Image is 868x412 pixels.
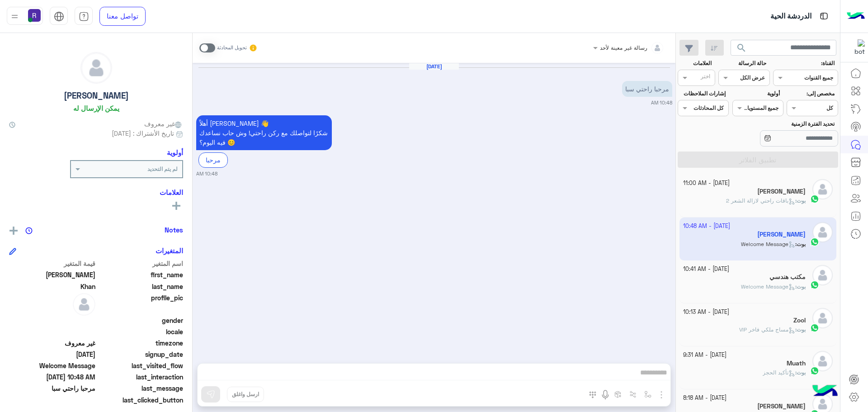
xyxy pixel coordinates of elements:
span: last_clicked_button [97,395,184,405]
h6: المتغيرات [156,246,183,255]
b: لم يتم التحديد [147,166,178,172]
img: Logo [847,7,865,26]
label: تحديد الفترة الزمنية [733,120,835,128]
img: profile [9,11,20,22]
b: : [795,326,806,333]
span: first_name [97,270,184,279]
img: defaultAdmin.png [812,265,833,285]
span: Shahrukh [9,270,95,279]
span: مساج ملكي فاخر VIP [739,326,795,333]
button: تطبيق الفلاتر [678,152,838,168]
span: last_message [97,384,184,393]
div: مرحبا [198,152,228,167]
span: profile_pic [97,293,184,314]
a: tab [75,7,93,26]
small: تحويل المحادثة [217,44,247,52]
button: ارسل واغلق [227,387,264,402]
span: locale [97,327,184,336]
span: last_visited_flow [97,361,184,370]
small: 10:48 AM [196,170,217,177]
h6: يمكن الإرسال له [73,104,119,112]
span: بوت [797,197,806,204]
span: اسم المتغير [97,259,184,268]
label: أولوية [733,90,780,98]
img: defaultAdmin.png [81,52,112,83]
h5: Moustafa Elsayed [757,188,806,195]
img: defaultAdmin.png [73,293,95,316]
img: add [9,227,18,235]
span: تأكيد الحجز [763,369,795,376]
span: بوت [797,369,806,376]
h6: [DATE] [409,63,459,70]
span: 2025-10-10T07:48:23.095Z [9,372,95,382]
span: null [9,395,95,405]
label: حالة الرسالة [720,59,766,67]
span: Welcome Message [9,361,95,370]
h5: Zool [793,317,806,324]
span: غير معروف [144,119,183,128]
img: hulul-logo.png [809,376,841,407]
div: اختر [701,72,712,83]
p: 10/10/2025, 10:48 AM [622,81,672,97]
span: تاريخ الأشتراك : [DATE] [112,128,174,138]
a: تواصل معنا [99,7,146,26]
span: signup_date [97,350,184,359]
h6: أولوية [167,148,183,156]
label: مخصص إلى: [788,90,835,98]
span: بوت [797,283,806,290]
b: : [795,197,806,204]
h5: مكتب هندسي [769,273,806,281]
span: قيمة المتغير [9,259,95,268]
small: [DATE] - 8:18 AM [683,394,726,403]
label: العلامات [679,59,712,67]
small: [DATE] - 11:00 AM [683,179,730,188]
b: : [795,283,806,290]
label: القناة: [774,59,835,67]
img: defaultAdmin.png [812,351,833,371]
p: الدردشة الحية [770,10,811,23]
label: إشارات الملاحظات [679,90,725,98]
span: بوت [797,326,806,333]
span: null [9,316,95,325]
img: tab [818,10,830,22]
img: WhatsApp [810,280,819,289]
span: رسالة غير معينة لأحد [600,44,647,51]
small: [DATE] - 10:41 AM [683,265,729,274]
button: search [731,40,753,59]
small: 10:48 AM [651,99,672,106]
span: 2025-10-10T07:48:23.102Z [9,350,95,359]
span: search [736,43,747,53]
img: tab [54,11,64,22]
h5: israr ahmad zangikhell [757,403,806,410]
h5: [PERSON_NAME] [64,90,129,101]
img: 322853014244696 [849,39,865,56]
img: notes [25,227,33,234]
span: last_name [97,282,184,291]
span: null [9,327,95,336]
span: last_interaction [97,372,184,382]
h6: Notes [165,226,183,234]
span: timezone [97,338,184,348]
img: WhatsApp [810,366,819,375]
span: Welcome Message [741,283,795,290]
img: WhatsApp [810,194,819,204]
span: باقات راحتي لازالة الشعر 2 [726,197,795,204]
p: 10/10/2025, 10:48 AM [196,115,332,150]
img: defaultAdmin.png [812,179,833,199]
b: : [795,369,806,376]
small: [DATE] - 9:31 AM [683,351,726,360]
h5: Muath [787,360,806,367]
span: Khan [9,282,95,291]
img: tab [79,11,89,22]
img: defaultAdmin.png [812,308,833,328]
span: مرحبا راحتي سبا [9,384,95,393]
span: غير معروف [9,338,95,348]
img: WhatsApp [810,323,819,332]
img: userImage [28,9,41,22]
small: [DATE] - 10:13 AM [683,308,729,317]
h6: العلامات [9,188,183,196]
span: gender [97,316,184,325]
